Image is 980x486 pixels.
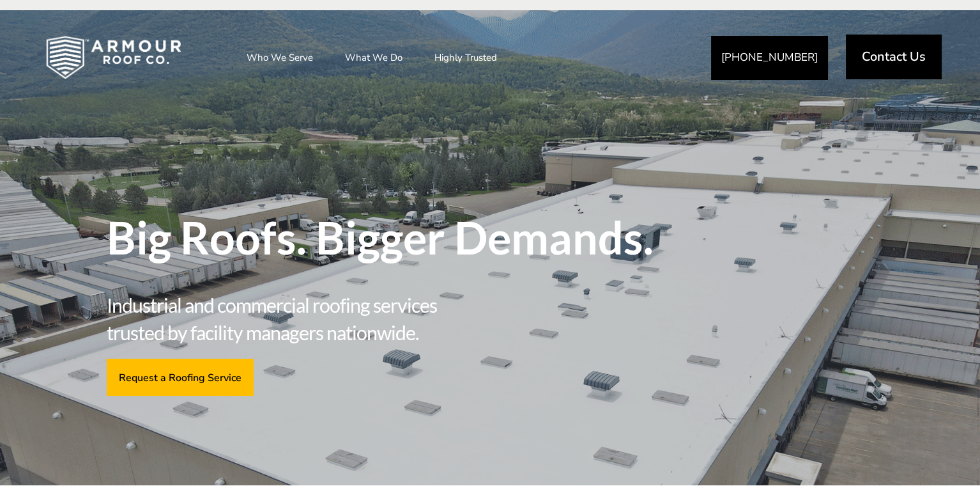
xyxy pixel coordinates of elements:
a: Contact Us [846,35,942,79]
a: Who We Serve [234,42,326,74]
a: [PHONE_NUMBER] [711,36,828,80]
a: What We Do [332,42,415,74]
a: Request a Roofing Service [107,359,254,395]
img: Industrial and Commercial Roofing Company | Armour Roof Co. [26,26,202,90]
span: Request a Roofing Service [119,371,241,383]
span: Contact Us [862,51,926,63]
a: Highly Trusted [422,42,510,74]
span: Big Roofs. Bigger Demands. [107,215,675,260]
span: Industrial and commercial roofing services trusted by facility managers nationwide. [107,292,486,346]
